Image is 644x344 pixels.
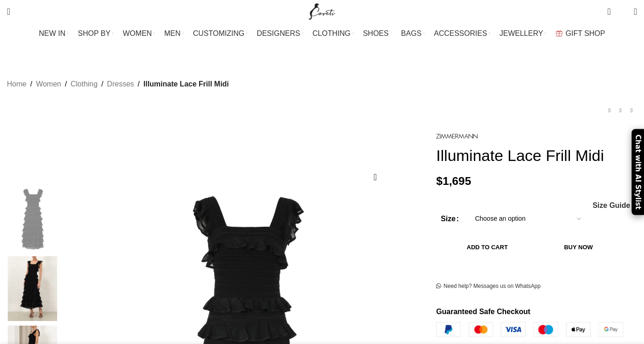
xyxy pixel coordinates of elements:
span: 0 [620,9,627,16]
span: MEN [164,29,181,38]
a: Next product [626,105,637,116]
a: CUSTOMIZING [193,24,248,43]
span: ACCESSORIES [434,29,487,38]
span: BAGS [401,29,421,38]
span: CLOTHING [312,29,351,38]
img: Zimmermann [436,134,477,139]
a: MEN [164,24,184,43]
div: My Wishlist [618,2,627,21]
span: CUSTOMIZING [193,29,245,38]
a: Need help? Messages us on WhatsApp [436,283,540,290]
a: Site logo [307,7,338,15]
span: DESIGNERS [257,29,300,38]
span: GIFT SHOP [566,29,605,38]
span: SHOES [363,29,389,38]
span: SHOP BY [78,29,110,38]
a: DESIGNERS [257,24,303,43]
span: JEWELLERY [500,29,543,38]
nav: Breadcrumb [7,78,229,90]
a: SHOP BY [78,24,114,43]
img: GiftBag [556,30,563,36]
bdi: 1,695 [436,175,471,187]
span: Illuminate Lace Frill Midi [144,78,229,90]
a: Previous product [604,105,615,116]
span: WOMEN [123,29,152,38]
button: Buy now [538,238,619,257]
strong: Guaranteed Safe Checkout [436,308,530,315]
button: Add to cart [441,238,534,257]
img: Zimmermann dress [5,187,61,252]
a: Search [2,2,15,21]
a: ACCESSORIES [434,24,490,43]
a: SHOES [363,24,392,43]
span: $ [436,175,443,187]
a: 0 [603,2,615,21]
h1: Illuminate Lace Frill Midi [436,146,637,165]
img: Zimmermann dresses [5,256,61,321]
a: WOMEN [123,24,155,43]
a: Size Guide [592,202,630,209]
img: guaranteed-safe-checkout-bordered.j [436,322,623,337]
a: Home [7,78,27,90]
a: Clothing [70,78,98,90]
span: 0 [608,5,615,11]
a: Dresses [107,78,134,90]
a: GIFT SHOP [556,24,605,43]
div: Main navigation [2,24,642,43]
a: CLOTHING [312,24,354,43]
span: NEW IN [39,29,66,38]
a: NEW IN [39,24,69,43]
a: Women [36,78,61,90]
label: Size [441,213,459,225]
a: BAGS [401,24,425,43]
a: JEWELLERY [500,24,546,43]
